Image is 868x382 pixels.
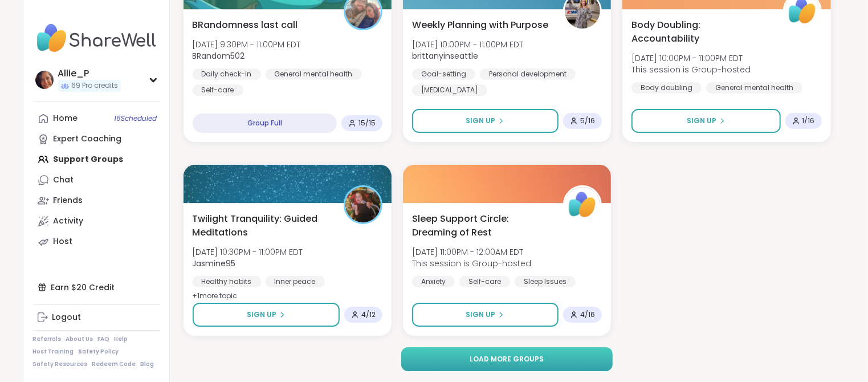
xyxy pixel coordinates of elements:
div: Chat [54,174,74,186]
b: Jasmine95 [193,258,236,269]
span: Load more groups [470,354,544,364]
button: Sign Up [412,109,559,133]
b: BRandom502 [193,50,245,62]
div: Healthy habits [193,276,261,287]
a: Logout [33,307,160,328]
div: Daily check-in [193,68,261,80]
div: Self-care [193,84,243,96]
a: Help [115,335,128,343]
span: 1 / 16 [802,116,815,125]
a: Safety Resources [33,360,88,368]
a: Blog [141,360,154,368]
div: Expert Coaching [54,133,122,145]
span: Sign Up [466,116,495,126]
span: 15 / 15 [358,119,376,128]
div: Earn $20 Credit [33,277,160,298]
img: Allie_P [35,71,54,89]
div: Inner peace [266,276,325,287]
button: Sign Up [412,303,559,327]
div: Home [54,113,78,124]
span: Sleep Support Circle: Dreaming of Rest [412,212,551,239]
span: BRandomness last call [193,18,298,32]
div: Personal development [480,68,576,80]
b: brittanyinseattle [412,50,478,62]
a: Redeem Code [92,360,136,368]
div: Activity [54,216,84,227]
div: Logout [52,312,81,323]
div: Goal-setting [412,68,475,80]
div: [MEDICAL_DATA] [412,84,487,96]
span: 69 Pro credits [72,81,119,91]
button: Load more groups [401,347,613,371]
img: ShareWell Nav Logo [33,18,160,58]
span: [DATE] 10:00PM - 11:00PM EDT [631,52,751,64]
span: [DATE] 9:30PM - 11:00PM EDT [193,39,301,50]
img: ShareWell [565,187,600,222]
span: This session is Group-hosted [412,258,531,269]
a: Chat [33,170,160,190]
span: 16 Scheduled [115,114,157,123]
div: Friends [54,195,83,206]
img: Jasmine95 [345,187,381,222]
div: Self-care [459,276,510,287]
a: About Us [66,335,93,343]
span: [DATE] 10:00PM - 11:00PM EDT [412,39,523,50]
span: Twilight Tranquility: Guided Meditations [193,212,331,239]
div: Allie_P [58,67,121,80]
span: Body Doubling: Accountability [631,18,770,46]
div: Host [54,236,73,247]
a: Home16Scheduled [33,108,160,129]
div: General mental health [266,68,362,80]
button: Sign Up [631,109,780,133]
a: Host Training [33,348,74,356]
div: Body doubling [631,82,702,94]
span: [DATE] 11:00PM - 12:00AM EDT [412,246,531,258]
a: FAQ [98,335,110,343]
span: 4 / 12 [361,310,376,319]
span: Sign Up [466,310,495,320]
div: General mental health [706,82,802,94]
a: Expert Coaching [33,129,160,149]
span: Sign Up [247,310,276,320]
a: Host [33,231,160,252]
span: This session is Group-hosted [631,64,751,75]
a: Referrals [33,335,62,343]
button: Sign Up [193,303,340,327]
a: Safety Policy [79,348,119,356]
span: Weekly Planning with Purpose [412,18,548,32]
span: Sign Up [687,116,716,126]
div: Anxiety [412,276,455,287]
span: 4 / 16 [580,310,595,319]
div: Sleep Issues [515,276,576,287]
span: 5 / 16 [580,116,595,125]
a: Friends [33,190,160,211]
div: Group Full [193,113,337,133]
span: [DATE] 10:30PM - 11:00PM EDT [193,246,303,258]
a: Activity [33,211,160,231]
